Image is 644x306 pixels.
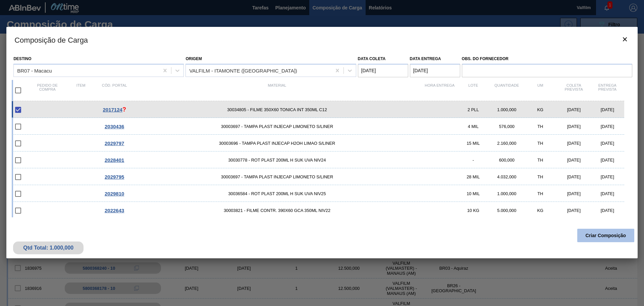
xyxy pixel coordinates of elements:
[410,64,460,77] input: dd/mm/yyyy
[185,56,202,61] label: Origem
[98,191,131,196] div: Ir para o Pedido
[457,208,490,213] div: 10 KG
[105,124,124,129] span: 2030436
[105,208,124,213] span: 2022643
[103,107,122,113] span: 2017124
[557,107,591,112] div: [DATE]
[457,174,490,179] div: 28 MIL
[557,158,591,163] div: [DATE]
[524,158,557,163] div: TH
[457,124,490,129] div: 4 MIL
[131,83,423,97] div: Material
[557,124,591,129] div: [DATE]
[490,158,524,163] div: 600,000
[358,64,408,77] input: dd/mm/yyyy
[591,158,624,163] div: [DATE]
[131,124,423,129] span: 30003697 - TAMPA PLAST INJECAP LIMONETO S/LINER
[122,106,126,113] span: ?
[591,191,624,196] div: [DATE]
[490,83,524,97] div: Quantidade
[591,124,624,129] div: [DATE]
[131,191,423,196] span: 30036584 - ROT PLAST 200ML H SUK UVA NIV25
[189,68,297,73] div: VALFILM - ITAMONTE ([GEOGRAPHIC_DATA])
[490,107,524,112] div: 1.000,000
[490,124,524,129] div: 576,000
[591,208,624,213] div: [DATE]
[423,83,457,97] div: Hora Entrega
[557,174,591,179] div: [DATE]
[524,141,557,146] div: TH
[457,83,490,97] div: Lote
[131,174,423,179] span: 30003697 - TAMPA PLAST INJECAP LIMONETO S/LINER
[98,174,131,180] div: Ir para o Pedido
[577,229,634,242] button: Criar Composição
[591,141,624,146] div: [DATE]
[98,83,131,97] div: Cód. Portal
[17,68,52,73] div: BR07 - Macacu
[457,141,490,146] div: 15 MIL
[98,208,131,213] div: Ir para o Pedido
[131,141,423,146] span: 30003696 - TAMPA PLAST INJECAP H2OH LIMAO S/LINER
[591,174,624,179] div: [DATE]
[591,83,624,97] div: Entrega Prevista
[591,107,624,112] div: [DATE]
[105,140,124,146] span: 2029797
[105,191,124,196] span: 2029810
[457,107,490,112] div: 2 PLL
[410,56,441,61] label: Data entrega
[98,140,131,146] div: Ir para o Pedido
[131,158,423,163] span: 30030778 - ROT PLAST 200ML H SUK UVA NIV24
[490,174,524,179] div: 4.032,000
[131,208,423,213] span: 30003821 - FILME CONTR. 390X60 GCA 350ML NIV22
[64,83,98,97] div: Item
[524,191,557,196] div: TH
[524,174,557,179] div: TH
[524,107,557,112] div: KG
[105,174,124,180] span: 2029795
[105,157,124,163] span: 2028401
[358,56,386,61] label: Data coleta
[98,124,131,129] div: Ir para o Pedido
[557,141,591,146] div: [DATE]
[98,157,131,163] div: Ir para o Pedido
[557,83,591,97] div: Coleta Prevista
[457,158,490,163] div: -
[13,56,31,61] label: Destino
[490,141,524,146] div: 2.160,000
[6,27,638,52] h3: Composição de Carga
[524,83,557,97] div: UM
[490,191,524,196] div: 1.000,000
[131,107,423,112] span: 30034805 - FILME 350X60 TONICA INT 350ML C12
[490,208,524,213] div: 5.000,000
[18,245,78,251] div: Qtd Total: 1.000,000
[557,191,591,196] div: [DATE]
[557,208,591,213] div: [DATE]
[524,208,557,213] div: KG
[457,191,490,196] div: 10 MIL
[524,124,557,129] div: TH
[462,54,632,64] label: Obs. do Fornecedor
[31,83,64,97] div: Pedido de compra
[98,106,131,113] div: Pedido em Negociação Emergencial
